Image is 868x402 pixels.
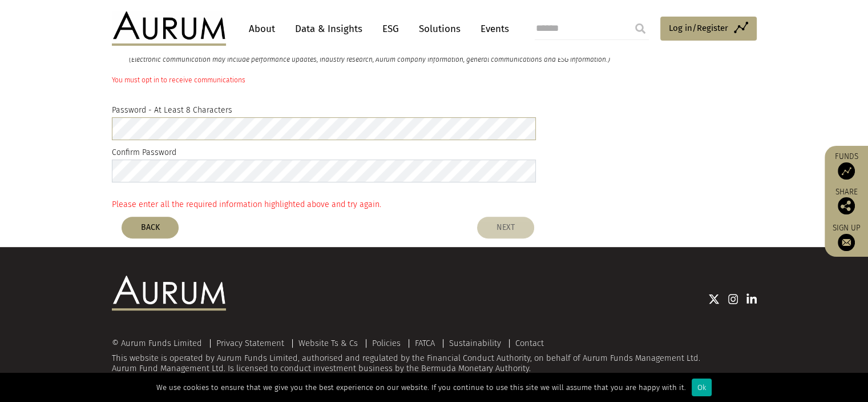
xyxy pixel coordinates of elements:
[112,339,208,348] div: © Aurum Funds Limited
[477,217,534,238] button: NEXT
[830,223,862,251] a: Sign up
[415,338,435,348] a: FATCA
[746,293,757,305] img: Linkedin icon
[372,338,401,348] a: Policies
[475,18,509,39] a: Events
[112,198,757,211] div: Please enter all the required information highlighted above and try again.
[112,276,226,310] img: Aurum Logo
[122,217,179,238] button: BACK
[298,338,358,348] a: Website Ts & Cs
[413,18,466,39] a: Solutions
[289,18,368,39] a: Data & Insights
[669,21,728,35] span: Log in/Register
[112,339,757,374] div: This website is operated by Aurum Funds Limited, authorised and regulated by the Financial Conduc...
[830,188,862,214] div: Share
[112,11,226,46] img: Aurum
[129,55,610,63] i: (Electronic communication may include performance updates, industry research, Aurum company infor...
[112,104,232,117] label: Password - At Least 8 Characters
[728,293,738,305] img: Instagram icon
[629,17,652,40] input: Submit
[830,152,862,180] a: Funds
[112,75,757,86] div: You must opt in to receive communications
[377,18,405,39] a: ESG
[515,338,544,348] a: Contact
[838,197,855,214] img: Share this post
[243,18,281,39] a: About
[838,162,855,180] img: Access Funds
[838,234,855,251] img: Sign up to our newsletter
[216,338,284,348] a: Privacy Statement
[112,146,176,160] label: Confirm Password
[692,379,712,396] div: Ok
[708,293,720,305] img: Twitter icon
[449,338,501,348] a: Sustainability
[660,17,757,41] a: Log in/Register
